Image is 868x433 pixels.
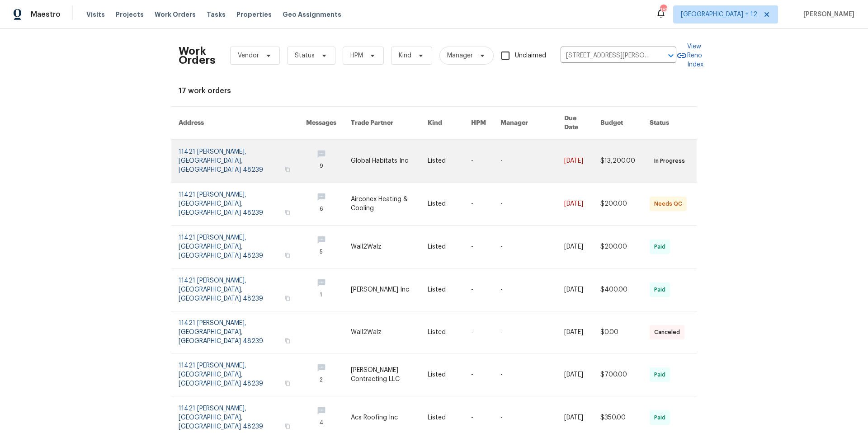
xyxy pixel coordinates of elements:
span: Properties [236,10,272,19]
td: - [493,226,557,268]
td: - [464,311,493,353]
div: 17 work orders [179,86,689,95]
td: [PERSON_NAME] Contracting LLC [344,353,420,396]
div: 185 [660,5,666,14]
span: [GEOGRAPHIC_DATA] + 12 [681,10,757,19]
td: - [464,183,493,226]
span: Manager [447,51,473,60]
td: [PERSON_NAME] Inc [344,268,420,311]
span: Kind [399,51,411,60]
span: Vendor [238,51,259,60]
td: Listed [420,268,464,311]
span: Maestro [31,10,61,19]
th: Manager [493,107,557,140]
th: Trade Partner [344,107,420,140]
th: HPM [464,107,493,140]
td: - [493,140,557,183]
td: Listed [420,183,464,226]
td: Wall2Walz [344,226,420,268]
span: Status [295,51,315,60]
button: Copy Address [283,337,292,345]
td: - [464,226,493,268]
span: Tasks [207,11,226,18]
span: Visits [86,10,105,19]
span: [PERSON_NAME] [800,10,854,19]
h2: Work Orders [179,47,216,65]
button: Open [665,49,677,62]
a: View Reno Index [676,42,703,69]
td: - [493,268,557,311]
td: Wall2Walz [344,311,420,353]
span: HPM [350,51,363,60]
span: Work Orders [155,10,196,19]
th: Messages [299,107,344,140]
button: Copy Address [283,422,292,430]
input: Enter in an address [561,49,651,63]
button: Copy Address [283,294,292,302]
span: Geo Assignments [283,10,341,19]
td: Listed [420,226,464,268]
span: Projects [116,10,144,19]
td: - [464,140,493,183]
td: Listed [420,140,464,183]
td: Airconex Heating & Cooling [344,183,420,226]
th: Address [171,107,299,140]
td: Listed [420,353,464,396]
td: - [464,353,493,396]
th: Status [642,107,697,140]
span: Unclaimed [515,51,546,61]
th: Kind [420,107,464,140]
td: - [493,183,557,226]
th: Budget [593,107,642,140]
button: Copy Address [283,208,292,216]
td: - [493,353,557,396]
td: Listed [420,311,464,353]
button: Copy Address [283,251,292,259]
td: - [493,311,557,353]
button: Copy Address [283,379,292,387]
th: Due Date [557,107,593,140]
td: - [464,268,493,311]
td: Global Habitats Inc [344,140,420,183]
